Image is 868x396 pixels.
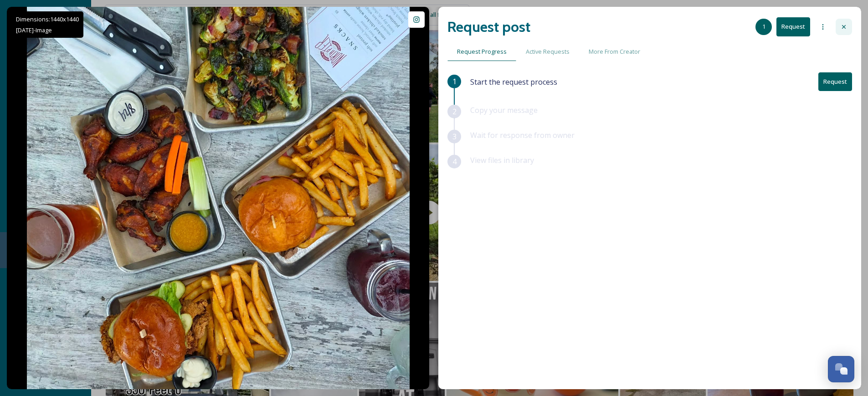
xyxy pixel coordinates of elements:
span: 2 [452,106,457,117]
span: Active Requests [526,47,570,56]
span: [DATE] - Image [16,26,52,34]
span: 3 [452,131,457,142]
span: Start the request process [470,76,557,87]
span: More From Creator [589,47,640,56]
button: Open Chat [828,356,854,382]
span: 4 [452,156,457,167]
span: 1 [452,76,457,87]
span: Request Progress [457,47,507,56]
span: 1 [762,22,765,31]
img: This is my vibe! Michigan beer, dog friendly and great food. northpierbrew has one of the best ch... [27,7,410,389]
button: Request [818,72,852,91]
span: Dimensions: 1440 x 1440 [16,15,79,23]
span: View files in library [470,155,534,165]
span: Wait for response from owner [470,130,575,140]
span: Copy your message [470,105,538,115]
button: Request [776,17,810,36]
h2: Request post [447,16,530,38]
